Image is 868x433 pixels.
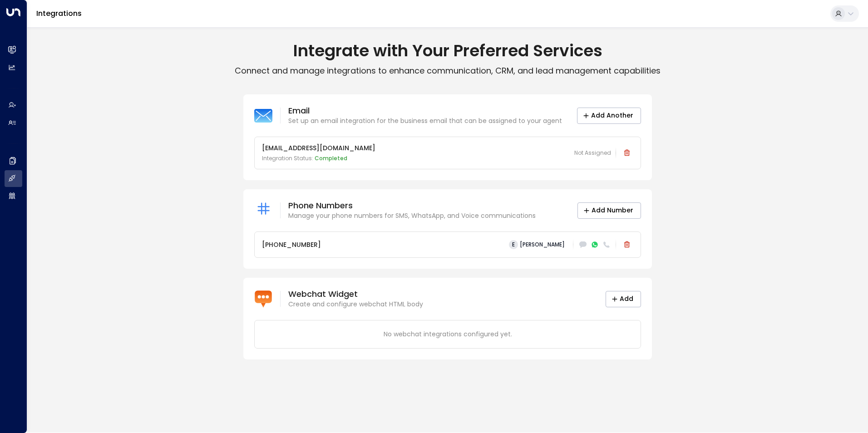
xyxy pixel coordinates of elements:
[262,143,375,153] p: [EMAIL_ADDRESS][DOMAIN_NAME]
[621,238,633,251] button: Delete phone number
[288,105,562,116] p: Email
[509,240,518,249] span: E
[520,241,565,248] span: [PERSON_NAME]
[577,202,641,219] button: Add Number
[288,116,562,126] p: Set up an email integration for the business email that can be assigned to your agent
[262,240,321,250] p: [PHONE_NUMBER]
[578,240,587,250] div: SMS (Click to enable)
[288,289,423,300] p: Webchat Widget
[262,154,375,162] p: Integration Status:
[574,149,611,157] span: Not Assigned
[27,65,868,76] p: Connect and manage integrations to enhance communication, CRM, and lead management capabilities
[262,330,633,339] p: No webchat integrations configured yet.
[577,108,641,124] button: Add Another
[315,154,347,162] span: Completed
[505,238,568,251] button: E[PERSON_NAME]
[36,8,82,19] a: Integrations
[288,200,536,211] p: Phone Numbers
[590,240,599,250] div: WhatsApp (Active)
[602,240,611,250] div: VOICE (Click to enable)
[606,291,641,307] button: Add
[27,41,868,61] h1: Integrate with Your Preferred Services
[288,211,536,221] p: Manage your phone numbers for SMS, WhatsApp, and Voice communications
[288,300,423,309] p: Create and configure webchat HTML body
